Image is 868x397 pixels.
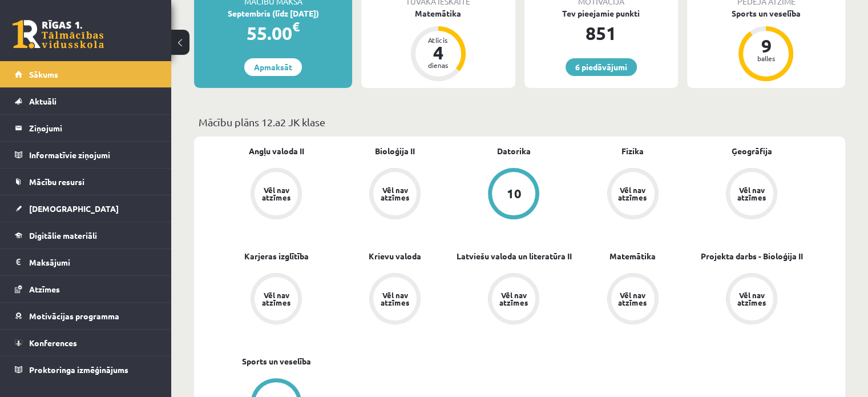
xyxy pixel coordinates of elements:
div: Sports un veselība [687,7,845,19]
a: 6 piedāvājumi [566,58,637,76]
span: Aktuāli [29,96,56,106]
a: Karjeras izglītība [244,250,309,262]
a: Vēl nav atzīmes [454,273,573,327]
a: Matemātika [609,250,656,262]
a: Vēl nav atzīmes [217,168,336,222]
a: Vēl nav atzīmes [692,168,811,222]
a: Vēl nav atzīmes [336,273,454,327]
div: Vēl nav atzīmes [260,186,292,201]
a: Vēl nav atzīmes [574,273,692,327]
span: Sākums [29,69,58,79]
a: Sākums [15,61,157,87]
span: Motivācijas programma [29,311,119,321]
a: Aktuāli [15,88,157,114]
a: Latviešu valoda un literatūra II [456,250,571,262]
div: Tev pieejamie punkti [524,7,678,19]
legend: Informatīvie ziņojumi [29,142,157,168]
div: 55.00 [194,19,352,47]
a: Sports un veselība 9 balles [687,7,845,83]
a: Digitālie materiāli [15,222,157,248]
a: 10 [454,168,573,222]
a: Mācību resursi [15,169,157,195]
div: Vēl nav atzīmes [498,291,530,306]
a: [DEMOGRAPHIC_DATA] [15,195,157,222]
a: Apmaksāt [244,58,302,76]
p: Mācību plāns 12.a2 JK klase [199,114,841,130]
a: Vēl nav atzīmes [336,168,454,222]
span: [DEMOGRAPHIC_DATA] [29,203,119,214]
a: Angļu valoda II [249,145,304,157]
a: Motivācijas programma [15,303,157,329]
div: dienas [421,62,455,69]
legend: Ziņojumi [29,115,157,141]
span: € [292,18,300,35]
a: Ziņojumi [15,115,157,141]
a: Maksājumi [15,249,157,275]
div: Vēl nav atzīmes [617,186,649,201]
a: Datorika [497,145,531,157]
div: Vēl nav atzīmes [617,291,649,306]
a: Vēl nav atzīmes [217,273,336,327]
a: Fizika [621,145,644,157]
a: Informatīvie ziņojumi [15,142,157,168]
div: 10 [506,187,521,200]
a: Ģeogrāfija [731,145,772,157]
a: Konferences [15,330,157,356]
div: Matemātika [361,7,515,19]
span: Digitālie materiāli [29,230,97,240]
a: Matemātika Atlicis 4 dienas [361,7,515,83]
div: 4 [421,43,455,62]
div: balles [749,55,783,62]
span: Konferences [29,338,77,348]
div: Vēl nav atzīmes [379,291,411,306]
a: Projekta darbs - Bioloģija II [700,250,802,262]
span: Atzīmes [29,284,60,294]
div: Septembris (līdz [DATE]) [194,7,352,19]
a: Bioloģija II [375,145,415,157]
legend: Maksājumi [29,249,157,275]
a: Sports un veselība [242,355,311,367]
div: 9 [749,37,783,55]
span: Proktoringa izmēģinājums [29,364,128,375]
div: Vēl nav atzīmes [736,186,768,201]
span: Mācību resursi [29,177,84,187]
a: Vēl nav atzīmes [692,273,811,327]
a: Rīgas 1. Tālmācības vidusskola [13,20,104,49]
div: Vēl nav atzīmes [736,291,768,306]
a: Atzīmes [15,276,157,302]
div: 851 [524,19,678,47]
a: Krievu valoda [369,250,421,262]
div: Atlicis [421,37,455,43]
a: Proktoringa izmēģinājums [15,356,157,383]
div: Vēl nav atzīmes [379,186,411,201]
div: Vēl nav atzīmes [260,291,292,306]
a: Vēl nav atzīmes [574,168,692,222]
